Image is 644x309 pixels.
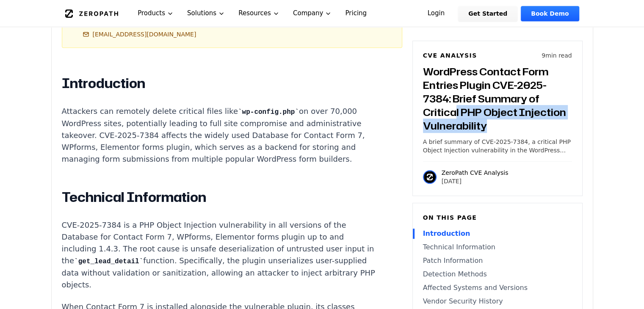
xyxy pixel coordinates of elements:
[423,296,572,306] a: Vendor Security History
[83,30,196,39] a: [EMAIL_ADDRESS][DOMAIN_NAME]
[62,219,377,291] p: CVE-2025-7384 is a PHP Object Injection vulnerability in all versions of the Database for Contact...
[417,6,455,21] a: Login
[521,6,579,21] a: Book Demo
[423,213,572,222] h6: On this page
[423,229,572,239] a: Introduction
[74,258,143,265] code: get_lead_detail
[62,105,377,165] p: Attackers can remotely delete critical files like on over 70,000 WordPress sites, potentially lea...
[542,51,572,60] p: 9 min read
[423,269,572,279] a: Detection Methods
[423,51,477,60] h6: CVE Analysis
[423,170,437,184] img: ZeroPath CVE Analysis
[442,168,509,177] p: ZeroPath CVE Analysis
[423,256,572,266] a: Patch Information
[238,108,299,116] code: wp-config.php
[423,65,572,132] h3: WordPress Contact Form Entries Plugin CVE-2025-7384: Brief Summary of Critical PHP Object Injecti...
[423,138,572,154] p: A brief summary of CVE-2025-7384, a critical PHP Object Injection vulnerability in the WordPress ...
[62,75,377,92] h2: Introduction
[423,283,572,293] a: Affected Systems and Versions
[423,242,572,252] a: Technical Information
[442,177,509,185] p: [DATE]
[458,6,517,21] a: Get Started
[62,189,377,206] h2: Technical Information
